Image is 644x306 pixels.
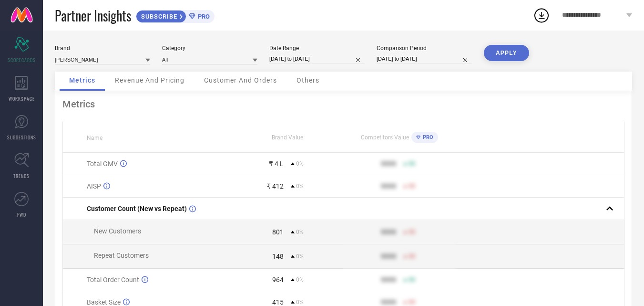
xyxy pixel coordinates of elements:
span: Customer And Orders [204,76,277,84]
div: 801 [272,228,284,236]
span: New Customers [94,227,141,235]
div: Brand [55,45,150,52]
span: 0% [296,229,304,235]
span: 50 [409,229,415,235]
span: 50 [409,160,415,167]
div: Comparison Period [377,45,472,52]
span: Repeat Customers [94,252,149,259]
div: 9999 [381,253,396,260]
div: ₹ 412 [266,182,284,190]
span: 50 [409,253,415,260]
span: FWD [17,211,26,218]
button: APPLY [484,45,529,61]
div: 9999 [381,228,396,236]
span: 0% [296,276,304,283]
span: WORKSPACE [9,95,35,102]
div: 148 [272,253,284,260]
span: Total Order Count [87,276,139,284]
span: 50 [409,183,415,190]
div: ₹ 4 L [269,160,284,168]
div: 415 [272,298,284,306]
span: Brand Value [272,134,303,141]
span: Name [87,135,102,141]
span: 0% [296,299,304,306]
span: SUBSCRIBE [136,13,180,20]
input: Select date range [269,54,365,64]
div: 9999 [381,298,396,306]
span: 50 [409,299,415,306]
span: Partner Insights [55,6,131,25]
span: Customer Count (New vs Repeat) [87,205,187,212]
div: Metrics [62,98,624,110]
span: AISP [87,182,101,190]
span: PRO [195,13,210,20]
span: Others [296,76,319,84]
span: Revenue And Pricing [115,76,184,84]
span: Metrics [69,76,95,84]
span: 0% [296,183,304,190]
span: 0% [296,160,304,167]
span: TRENDS [13,172,30,179]
div: Open download list [533,7,550,24]
a: SUBSCRIBEPRO [136,8,215,23]
span: Basket Size [87,298,121,306]
div: Category [162,45,257,52]
div: 9999 [381,160,396,168]
div: 9999 [381,182,396,190]
span: Total GMV [87,160,118,168]
input: Select comparison period [377,54,472,64]
span: Competitors Value [361,134,409,141]
span: PRO [420,134,433,140]
span: 50 [409,276,415,283]
div: 9999 [381,276,396,284]
div: Date Range [269,45,365,52]
span: SUGGESTIONS [7,134,36,141]
div: 964 [272,276,284,284]
span: SCORECARDS [8,56,36,63]
span: 0% [296,253,304,260]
